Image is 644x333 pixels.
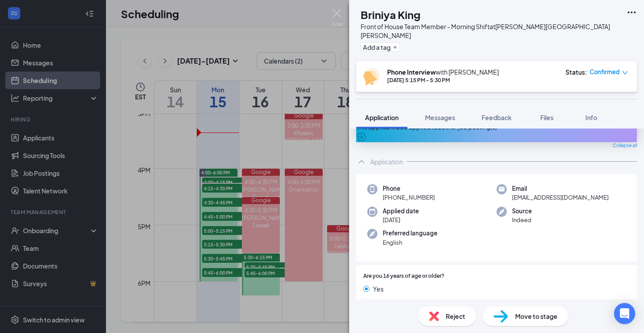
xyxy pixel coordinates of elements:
[425,114,455,121] span: Messages
[512,207,532,216] span: Source
[512,193,609,202] span: [EMAIL_ADDRESS][DOMAIN_NAME]
[622,70,628,76] span: down
[585,114,597,121] span: Info
[383,184,435,193] span: Phone
[446,311,465,321] span: Reject
[392,45,398,50] svg: Plus
[370,157,403,166] div: Application
[626,7,637,18] svg: Ellipses
[363,272,444,280] span: Are you 16 years of age or older?
[387,76,499,84] div: [DATE] 5:15 PM - 5:30 PM
[383,238,437,247] span: English
[383,193,435,202] span: [PHONE_NUMBER]
[512,184,609,193] span: Email
[613,142,637,149] span: Collapse all
[482,114,512,121] span: Feedback
[590,68,620,76] span: Confirmed
[365,114,399,121] span: Application
[383,229,437,238] span: Preferred language
[540,114,554,121] span: Files
[515,311,557,321] span: Move to stage
[361,22,622,40] div: Front of House Team Member - Morning Shift at [PERSON_NAME][GEOGRAPHIC_DATA][PERSON_NAME]
[373,297,381,307] span: No
[356,132,367,142] svg: ArrowCircle
[361,7,421,22] h1: Briniya King
[383,207,419,216] span: Applied date
[387,68,499,76] div: with [PERSON_NAME]
[387,68,436,76] b: Phone Interview
[614,303,635,324] div: Open Intercom Messenger
[512,216,532,224] span: Indeed
[361,42,400,52] button: PlusAdd a tag
[383,216,419,224] span: [DATE]
[565,68,587,76] div: Status :
[373,284,384,294] span: Yes
[356,156,367,167] svg: ChevronUp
